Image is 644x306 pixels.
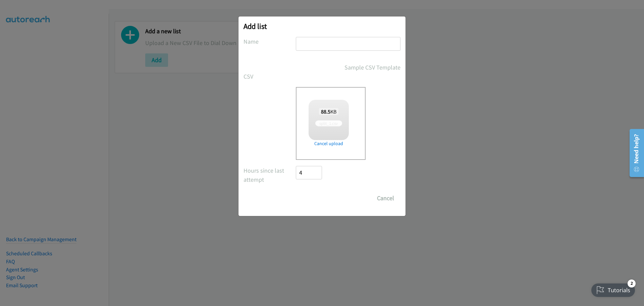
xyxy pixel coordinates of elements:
[625,126,644,180] iframe: Resource Center
[344,63,400,72] a: Sample CSV Template
[309,140,349,147] a: Cancel upload
[587,277,639,301] iframe: Checklist
[244,166,296,184] label: Hours since last attempt
[317,120,340,127] span: split_1.csv
[319,108,339,115] span: KB
[244,72,296,81] label: CSV
[321,108,330,115] strong: 88.5
[244,21,400,31] h2: Add list
[371,191,400,205] button: Cancel
[244,37,296,46] label: Name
